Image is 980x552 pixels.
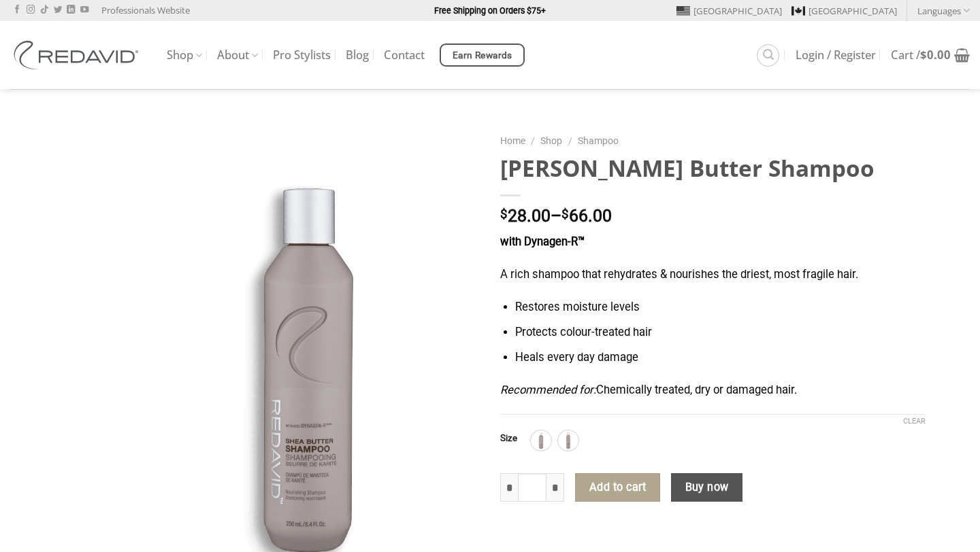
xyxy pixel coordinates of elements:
[515,324,926,342] li: Protects colour-treated hair
[561,208,569,221] span: $
[500,208,926,225] p: –
[500,266,926,284] p: A rich shampoo that rehydrates & nourishes the driest, most fragile hair.
[791,1,897,21] a: [GEOGRAPHIC_DATA]
[891,50,951,61] span: Cart /
[500,434,517,443] label: Size
[558,430,578,451] div: 250ml
[384,43,425,67] a: Contact
[531,430,551,451] div: 1L
[27,5,35,15] a: Follow on Instagram
[500,208,508,221] span: $
[671,473,742,502] button: Buy now
[515,349,926,367] li: Heals every day damage
[676,1,782,21] a: [GEOGRAPHIC_DATA]
[540,135,562,146] a: Shop
[217,42,258,69] a: About
[891,40,970,70] a: Cart /$0.00
[54,5,62,15] a: Follow on Twitter
[757,44,779,67] a: Search
[532,432,550,449] img: 1L
[500,206,551,226] bdi: 28.00
[434,5,546,16] strong: Free Shipping on Orders $75+
[10,41,146,69] img: REDAVID Salon Products | United States
[500,154,926,183] h1: [PERSON_NAME] Butter Shampoo
[518,473,546,502] input: Product quantity
[531,135,535,146] span: /
[920,47,951,63] bdi: 0.00
[500,381,926,400] p: Chemically treated, dry or damaged hair.
[346,43,369,67] a: Blog
[80,5,88,15] a: Follow on YouTube
[67,5,75,15] a: Follow on LinkedIn
[167,42,202,69] a: Shop
[453,48,512,63] span: Earn Rewards
[13,5,21,15] a: Follow on Facebook
[561,206,612,226] bdi: 66.00
[903,417,926,426] a: Clear options
[500,383,596,396] em: Recommended for:
[273,43,331,67] a: Pro Stylists
[796,43,876,67] a: Login / Register
[40,5,48,15] a: Follow on TikTok
[578,135,619,146] a: Shampoo
[920,47,927,63] span: $
[917,1,970,20] a: Languages
[568,135,572,146] span: /
[575,473,659,502] button: Add to cart
[500,235,585,248] strong: with Dynagen-R™
[796,50,876,61] span: Login / Register
[559,432,577,449] img: 250ml
[500,135,525,146] a: Home
[440,44,525,67] a: Earn Rewards
[515,298,926,317] li: Restores moisture levels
